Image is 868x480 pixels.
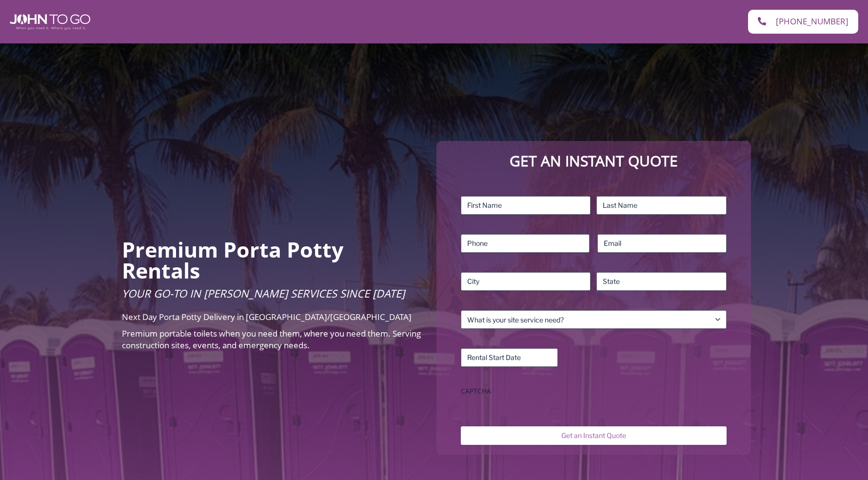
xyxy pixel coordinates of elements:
img: John To Go [10,14,90,30]
input: Get an Instant Quote [461,426,727,445]
input: First Name [461,196,591,215]
h2: Premium Porta Potty Rentals [122,239,422,281]
input: State [596,272,727,291]
input: Email [597,234,727,253]
a: [PHONE_NUMBER] [748,10,858,34]
span: Premium portable toilets when you need them, where you need them. Serving construction sites, eve... [122,328,421,351]
span: Next Day Porta Potty Delivery in [GEOGRAPHIC_DATA]/[GEOGRAPHIC_DATA] [122,311,412,322]
span: Your Go-To in [PERSON_NAME] Services Since [DATE] [122,286,405,300]
input: Rental Start Date [461,348,558,367]
input: Phone [461,234,590,253]
input: Last Name [596,196,727,215]
label: CAPTCHA [461,386,727,396]
input: City [461,272,591,291]
p: Get an Instant Quote [446,151,741,172]
span: [PHONE_NUMBER] [776,17,848,26]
